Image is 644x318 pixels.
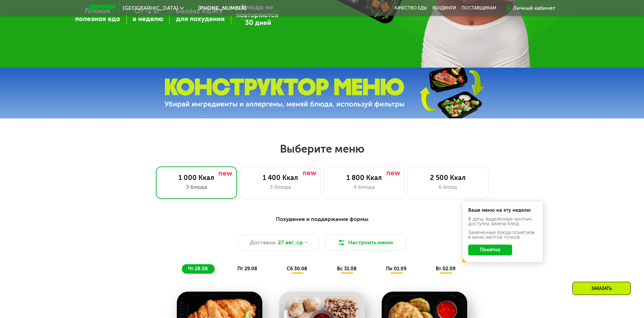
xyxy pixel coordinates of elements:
[122,215,522,224] div: Похудение и поддержание формы
[250,238,277,247] span: Доставка:
[386,266,406,272] span: пн 01.09
[395,5,427,11] a: Качество еды
[237,266,257,272] span: пт 29.08
[468,208,537,213] div: Ваше меню на эту неделю
[468,245,512,255] button: Понятно
[331,174,398,182] div: 1 800 Ккал
[247,174,314,182] div: 1 400 Ккал
[432,5,456,11] a: Вендинги
[188,266,208,272] span: чт 28.08
[331,183,398,191] div: 4 блюда
[22,142,622,156] h2: Выберите меню
[513,4,555,12] div: Личный кабинет
[163,174,230,182] div: 1 000 Ккал
[123,5,178,11] span: [GEOGRAPHIC_DATA]
[278,238,303,247] span: 27 авг, ср
[187,4,246,12] a: [PHONE_NUMBER]
[572,282,631,295] div: Заказать
[287,266,307,272] span: сб 30.08
[436,266,455,272] span: вт 02.09
[468,230,537,240] div: Заменённые блюда пометили в меню жёлтой точкой.
[414,183,481,191] div: 6 блюд
[247,183,314,191] div: 3 блюда
[163,183,230,191] div: 3 блюда
[461,5,496,11] div: поставщикам
[337,266,357,272] span: вс 31.08
[414,174,481,182] div: 2 500 Ккал
[325,234,406,251] button: Настроить меню
[468,217,537,226] div: В даты, выделенные желтым, доступна замена блюд.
